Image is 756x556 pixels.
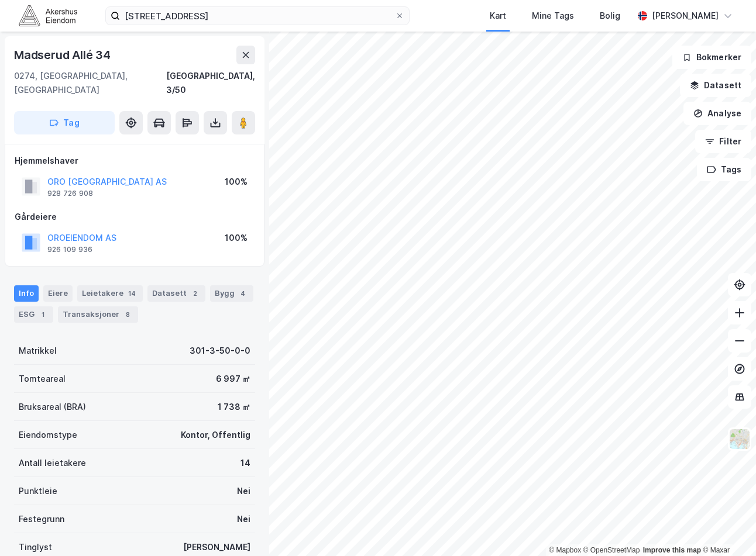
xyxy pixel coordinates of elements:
img: akershus-eiendom-logo.9091f326c980b4bce74ccdd9f866810c.svg [19,5,77,26]
div: 8 [122,309,133,320]
div: 926 109 936 [47,245,92,254]
div: Bolig [600,9,620,23]
a: Improve this map [643,546,701,554]
div: Mine Tags [532,9,574,23]
button: Tag [14,111,115,134]
button: Tags [697,158,751,181]
div: Kontrollprogram for chat [697,500,756,556]
div: Info [14,285,39,302]
div: Transaksjoner [58,306,138,323]
button: Datasett [680,74,751,97]
div: Kart [490,9,506,23]
div: 2 [189,288,201,299]
div: [GEOGRAPHIC_DATA], 3/50 [166,69,255,97]
div: Antall leietakere [19,456,86,470]
div: 100% [225,175,248,189]
div: Eiere [43,285,73,302]
div: Tinglyst [19,540,52,554]
div: 301-3-50-0-0 [190,344,250,358]
div: Tomteareal [19,372,66,386]
div: Hjemmelshaver [15,154,255,168]
div: Kontor, Offentlig [181,428,250,442]
div: 0274, [GEOGRAPHIC_DATA], [GEOGRAPHIC_DATA] [14,69,166,97]
div: ESG [14,306,53,323]
button: Analyse [683,102,751,125]
input: Søk på adresse, matrikkel, gårdeiere, leietakere eller personer [120,7,395,25]
div: Nei [237,484,250,498]
div: Punktleie [19,484,57,498]
a: OpenStreetMap [583,546,640,554]
div: Nei [237,512,250,526]
div: Festegrunn [19,512,64,526]
button: Filter [695,130,751,153]
img: Z [728,428,751,450]
button: Bokmerker [672,46,751,69]
div: 14 [240,456,250,470]
div: 1 [37,309,49,320]
div: Leietakere [77,285,143,302]
div: Datasett [147,285,205,302]
div: 4 [237,288,249,299]
div: Bruksareal (BRA) [19,400,86,414]
iframe: Chat Widget [697,500,756,556]
div: Matrikkel [19,344,57,358]
div: Eiendomstype [19,428,77,442]
div: [PERSON_NAME] [652,9,719,23]
div: 928 726 908 [47,189,93,198]
div: 100% [225,231,248,245]
div: 1 738 ㎡ [218,400,250,414]
div: Bygg [210,285,253,302]
div: [PERSON_NAME] [183,540,250,554]
div: Madserud Allé 34 [14,46,113,64]
div: Gårdeiere [15,210,255,224]
a: Mapbox [549,546,581,554]
div: 6 997 ㎡ [216,372,250,386]
div: 14 [126,288,138,299]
